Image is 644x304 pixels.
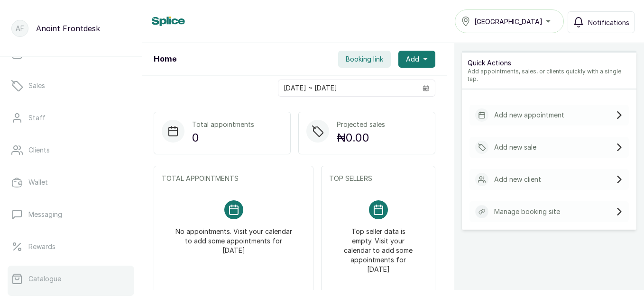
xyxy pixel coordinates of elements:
p: Staff [28,113,46,123]
svg: calendar [423,85,429,91]
a: Messaging [8,201,134,228]
p: Messaging [28,210,62,219]
p: Add new appointment [494,110,564,120]
p: Add appointments, sales, or clients quickly with a single tap. [468,68,631,83]
p: TOTAL APPOINTMENTS [162,174,305,183]
a: Wallet [8,169,134,196]
a: Staff [8,105,134,131]
p: ₦0.00 [337,129,385,146]
p: Projected sales [337,120,385,129]
p: 0 [192,129,254,146]
a: Catalogue [8,266,134,292]
span: Booking link [346,54,383,64]
span: Add [406,54,419,64]
a: Sales [8,72,134,99]
p: Add new client [494,175,541,184]
button: [GEOGRAPHIC_DATA] [455,9,564,33]
p: AF [16,24,24,33]
p: Top seller data is empty. Visit your calendar to add some appointments for [DATE] [340,219,416,274]
p: Anoint Frontdesk [36,23,100,34]
p: Clients [28,145,50,155]
span: Notifications [588,18,629,27]
input: Select date [278,80,417,96]
button: Notifications [568,11,635,33]
p: Wallet [28,178,48,187]
span: [GEOGRAPHIC_DATA] [474,17,543,27]
p: No appointments. Visit your calendar to add some appointments for [DATE] [173,219,294,255]
p: Sales [28,81,45,90]
p: Total appointments [192,120,254,129]
p: Add new sale [494,143,536,152]
h1: Home [154,54,176,65]
p: Catalogue [28,274,61,284]
p: Manage booking site [494,207,560,216]
button: Booking link [338,51,391,68]
p: Rewards [28,242,55,251]
a: Clients [8,137,134,163]
button: Add [398,51,435,68]
p: Quick Actions [468,58,631,68]
a: Rewards [8,233,134,260]
p: TOP SELLERS [329,174,427,183]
